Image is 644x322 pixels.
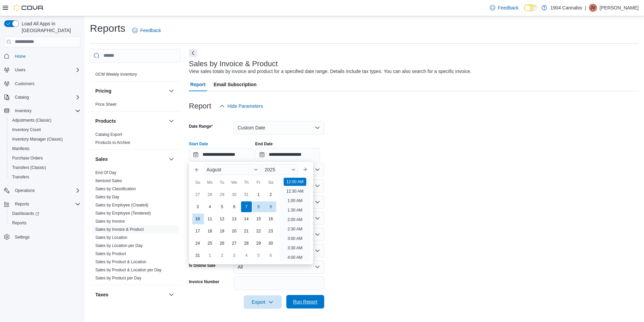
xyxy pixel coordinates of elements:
[95,178,122,183] a: Itemized Sales
[265,189,276,200] div: day-2
[265,250,276,261] div: day-6
[265,201,276,212] div: day-9
[9,126,44,134] a: Inventory Count
[498,4,519,11] span: Feedback
[95,210,151,216] span: Sales by Employee (Tendered)
[95,88,111,94] h3: Pricing
[192,177,203,188] div: Su
[95,235,127,240] a: Sales by Location
[9,209,80,218] span: Dashboards
[167,87,175,95] button: Pricing
[189,124,213,129] label: Date Range
[4,49,80,259] nav: Complex example
[12,232,80,241] span: Settings
[241,189,252,200] div: day-31
[19,20,80,34] span: Load All Apps in [GEOGRAPHIC_DATA]
[229,226,240,237] div: day-20
[550,4,582,12] p: 1904 Cannabis
[190,78,206,91] span: Report
[129,24,164,37] a: Feedback
[241,238,252,249] div: day-28
[207,167,221,172] span: August
[589,4,597,12] div: Jeffrey Villeneuve
[7,144,83,153] button: Manifests
[205,238,215,249] div: day-25
[90,70,181,81] div: OCM
[285,234,305,243] li: 3:00 AM
[12,66,28,74] button: Users
[90,169,181,285] div: Sales
[95,227,144,232] span: Sales by Invoice & Product
[229,214,240,224] div: day-13
[234,260,324,274] button: All
[15,67,25,73] span: Users
[9,173,32,181] a: Transfers
[12,220,26,226] span: Reports
[265,214,276,224] div: day-16
[95,243,143,248] a: Sales by Location per Day
[205,189,215,200] div: day-28
[315,167,320,172] button: Open list of options
[1,232,83,242] button: Settings
[95,203,148,207] a: Sales by Employee (Created)
[189,68,472,75] div: View sales totals by invoice and product for a specified date range. Details include tax types. Y...
[15,188,35,193] span: Operations
[253,238,264,249] div: day-29
[189,49,197,57] button: Next
[205,214,215,224] div: day-11
[487,1,521,15] a: Feedback
[204,164,261,175] div: Button. Open the month selector. August is currently selected.
[192,214,203,224] div: day-10
[95,72,137,77] span: OCM Weekly Inventory
[14,4,44,11] img: Cova
[15,234,29,240] span: Settings
[241,250,252,261] div: day-4
[95,268,162,272] a: Sales by Product & Location per Day
[12,52,80,60] span: Home
[1,65,83,75] button: Users
[1,51,83,61] button: Home
[248,295,278,309] span: Export
[90,22,125,35] h1: Reports
[12,165,46,170] span: Transfers (Classic)
[15,201,29,207] span: Reports
[189,60,278,68] h3: Sales by Invoice & Product
[293,298,317,305] span: Run Report
[9,164,80,172] span: Transfers (Classic)
[7,172,83,182] button: Transfers
[95,102,116,107] a: Price Sheet
[95,186,136,192] span: Sales by Classification
[12,127,41,132] span: Inventory Count
[90,130,181,149] div: Products
[95,156,108,163] h3: Sales
[253,214,264,224] div: day-15
[95,140,130,145] span: Products to Archive
[241,201,252,212] div: day-7
[192,189,277,262] div: August, 2025
[1,186,83,195] button: Operations
[217,201,228,212] div: day-5
[315,199,320,205] button: Open list of options
[192,226,203,237] div: day-17
[1,199,83,209] button: Reports
[192,238,203,249] div: day-24
[229,250,240,261] div: day-3
[189,141,208,147] label: Start Date
[167,291,175,299] button: Taxes
[192,250,203,261] div: day-31
[284,187,306,195] li: 12:30 AM
[167,57,175,65] button: OCM
[140,27,161,34] span: Feedback
[285,244,305,252] li: 3:30 AM
[229,177,240,188] div: We
[262,164,298,175] div: Button. Open the year selector. 2025 is currently selected.
[95,88,166,94] button: Pricing
[95,132,122,137] span: Catalog Export
[591,4,595,12] span: JV
[12,93,31,101] button: Catalog
[285,225,305,233] li: 2:30 AM
[189,263,216,268] label: Is Online Sale
[253,189,264,200] div: day-1
[253,177,264,188] div: Fr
